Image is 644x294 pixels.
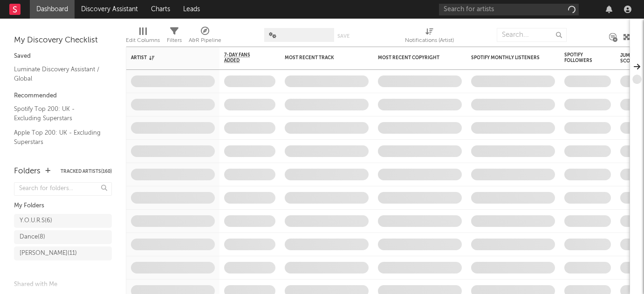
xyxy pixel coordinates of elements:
[14,64,103,83] a: Luminate Discovery Assistant / Global
[126,35,160,46] div: Edit Columns
[167,35,182,46] div: Filters
[189,23,221,50] div: A&R Pipeline
[131,55,201,61] div: Artist
[285,55,355,61] div: Most Recent Track
[167,23,182,50] div: Filters
[189,35,221,46] div: A&R Pipeline
[14,230,112,244] a: Dance(8)
[14,51,112,62] div: Saved
[14,200,112,212] div: My Folders
[20,215,52,226] div: Y.O.U.R.S ( 6 )
[14,214,112,228] a: Y.O.U.R.S(6)
[497,28,567,42] input: Search...
[14,128,103,147] a: Apple Top 200: UK - Excluding Superstars
[14,182,112,196] input: Search for folders...
[14,279,112,290] div: Shared with Me
[14,166,41,177] div: Folders
[405,23,454,50] div: Notifications (Artist)
[20,232,45,243] div: Dance ( 8 )
[126,23,160,50] div: Edit Columns
[224,52,261,63] span: 7-Day Fans Added
[14,90,112,102] div: Recommended
[14,104,103,123] a: Spotify Top 200: UK - Excluding Superstars
[439,4,579,15] input: Search for artists
[20,248,77,259] div: [PERSON_NAME] ( 11 )
[14,246,112,260] a: [PERSON_NAME](11)
[14,35,112,46] div: My Discovery Checklist
[61,169,112,174] button: Tracked Artists(160)
[405,35,454,46] div: Notifications (Artist)
[620,53,644,64] div: Jump Score
[564,52,597,63] div: Spotify Followers
[471,55,541,61] div: Spotify Monthly Listeners
[337,34,349,39] button: Save
[378,55,448,61] div: Most Recent Copyright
